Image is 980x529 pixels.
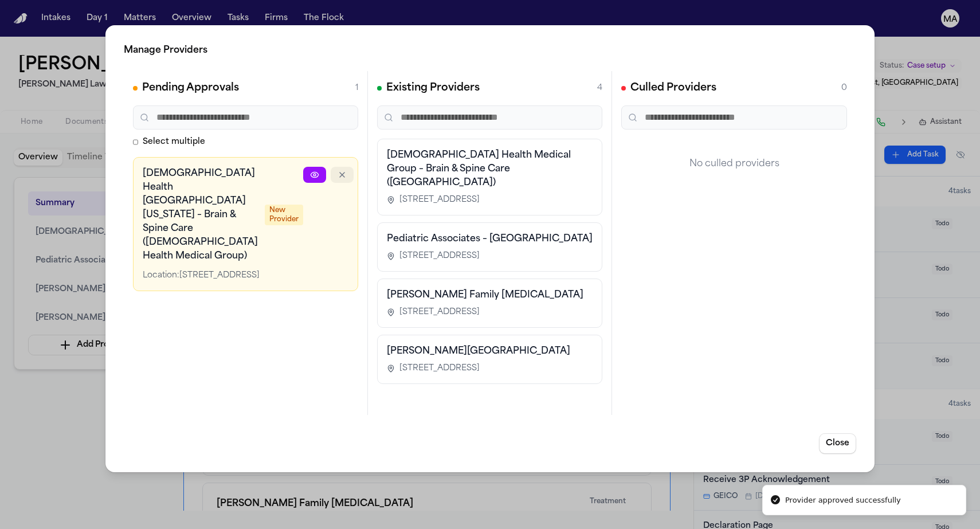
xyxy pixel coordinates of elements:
[819,433,856,454] button: Close
[386,80,480,96] h2: Existing Providers
[597,83,602,94] span: 4
[399,363,480,374] span: [STREET_ADDRESS]
[399,307,480,318] span: [STREET_ADDRESS]
[387,232,593,246] h3: Pediatric Associates – [GEOGRAPHIC_DATA]
[124,44,856,57] h2: Manage Providers
[621,139,847,189] div: No culled providers
[331,167,354,183] button: Reject
[265,205,303,225] span: New Provider
[143,270,303,281] div: Location: [STREET_ADDRESS]
[143,167,258,263] h3: [DEMOGRAPHIC_DATA] Health [GEOGRAPHIC_DATA][US_STATE] – Brain & Spine Care ([DEMOGRAPHIC_DATA] He...
[133,139,138,144] input: Select multiple
[630,80,716,96] h2: Culled Providers
[841,83,847,94] span: 0
[387,148,593,190] h3: [DEMOGRAPHIC_DATA] Health Medical Group – Brain & Spine Care ([GEOGRAPHIC_DATA])
[143,136,205,148] span: Select multiple
[399,194,480,206] span: [STREET_ADDRESS]
[142,80,239,96] h2: Pending Approvals
[387,344,593,358] h3: [PERSON_NAME][GEOGRAPHIC_DATA]
[387,288,593,302] h3: [PERSON_NAME] Family [MEDICAL_DATA]
[355,83,358,94] span: 1
[399,250,480,262] span: [STREET_ADDRESS]
[358,167,381,183] button: Merge
[303,167,326,183] a: View Provider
